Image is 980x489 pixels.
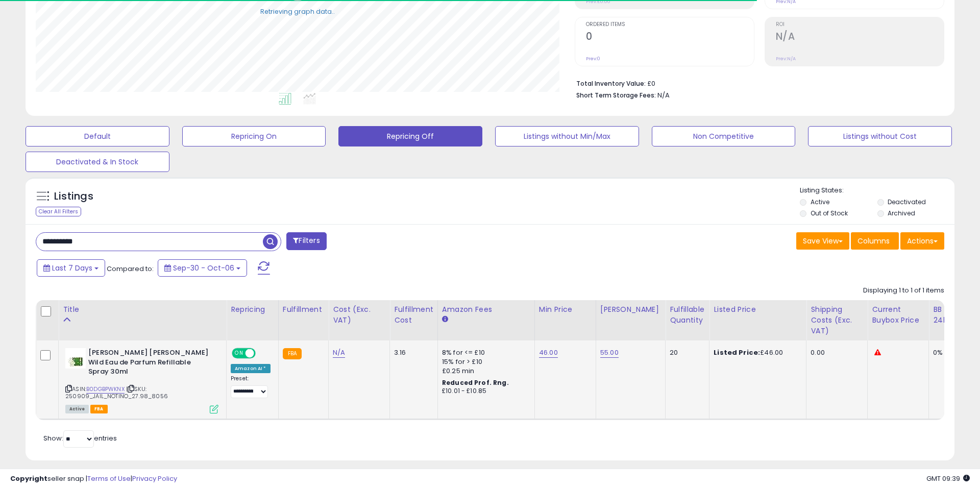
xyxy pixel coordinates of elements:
button: Columns [851,232,899,250]
span: OFF [254,349,271,358]
small: FBA [283,348,302,359]
div: 3.16 [394,348,430,357]
div: £10.01 - £10.85 [442,387,527,396]
button: Deactivated & In Stock [26,152,169,172]
a: Privacy Policy [132,474,177,483]
button: Save View [796,232,849,250]
button: Listings without Min/Max [495,126,639,146]
button: Repricing On [182,126,326,146]
span: Columns [857,236,890,246]
div: Retrieving graph data.. [260,7,335,16]
div: ASIN: [65,348,218,412]
button: Default [26,126,169,146]
div: [PERSON_NAME] [600,304,661,315]
a: B0DGBPWKNX [86,385,125,394]
b: Listed Price: [714,348,760,357]
div: Cost (Exc. VAT) [333,304,385,326]
div: £0.25 min [442,366,527,376]
button: Listings without Cost [808,126,952,146]
label: Active [811,198,829,206]
h5: Listings [54,189,93,204]
div: Amazon Fees [442,304,530,315]
div: Displaying 1 to 1 of 1 items [863,286,944,296]
span: FBA [90,405,108,413]
a: Terms of Use [87,474,131,483]
b: Total Inventory Value: [576,79,646,88]
li: £0 [576,77,937,89]
span: Ordered Items [586,22,754,28]
button: Actions [900,232,944,250]
span: ON [233,349,246,358]
div: Shipping Costs (Exc. VAT) [811,304,863,336]
div: Fulfillment Cost [394,304,433,326]
span: Show: entries [43,433,117,443]
button: Filters [286,232,326,250]
span: N/A [657,90,670,100]
label: Deactivated [888,198,926,206]
div: seller snap | | [10,474,177,484]
div: 8% for <= £10 [442,348,527,357]
button: Non Competitive [652,126,796,146]
a: 55.00 [600,348,619,358]
div: 15% for > £10 [442,357,527,366]
div: £46.00 [714,348,798,357]
button: Sep-30 - Oct-06 [158,259,247,277]
b: Reduced Prof. Rng. [442,378,509,387]
span: | SKU: 250909_JAIL_NOTINO_27.98_8056 [65,385,168,400]
a: N/A [333,348,345,358]
div: Amazon AI * [231,364,271,373]
p: Listing States: [800,186,954,195]
div: BB Share 24h. [933,304,970,326]
div: 20 [670,348,701,357]
h2: 0 [586,31,754,44]
h2: N/A [776,31,944,44]
span: Last 7 Days [52,263,92,273]
div: Fulfillable Quantity [670,304,705,326]
b: Short Term Storage Fees: [576,91,656,100]
span: 2025-10-14 09:39 GMT [926,474,970,483]
a: 46.00 [539,348,558,358]
div: Title [63,304,222,315]
button: Repricing Off [338,126,482,146]
small: Prev: N/A [776,56,796,62]
img: 31wGHdf8acL._SL40_.jpg [65,348,86,369]
div: 0% [933,348,967,357]
div: Min Price [539,304,592,315]
span: ROI [776,22,944,28]
div: Clear All Filters [36,207,81,216]
small: Prev: 0 [586,56,600,62]
span: Compared to: [107,264,154,274]
small: Amazon Fees. [442,315,448,324]
span: All listings currently available for purchase on Amazon [65,405,89,413]
div: Preset: [231,375,271,398]
button: Last 7 Days [37,259,105,277]
b: [PERSON_NAME] [PERSON_NAME] Wild Eau de Parfum Refillable Spray 30ml [88,348,212,379]
label: Out of Stock [811,209,848,217]
div: Repricing [231,304,274,315]
div: Current Buybox Price [872,304,924,326]
div: Listed Price [714,304,802,315]
label: Archived [888,209,915,217]
div: 0.00 [811,348,860,357]
strong: Copyright [10,474,47,483]
span: Sep-30 - Oct-06 [173,263,234,273]
div: Fulfillment [283,304,324,315]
